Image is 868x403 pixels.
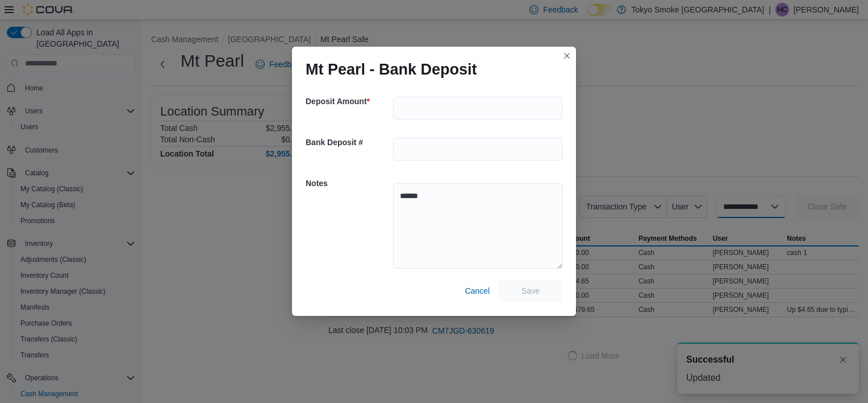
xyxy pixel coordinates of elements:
h1: Mt Pearl - Bank Deposit [306,60,477,79]
span: Save [521,285,540,297]
button: Cancel [460,279,494,302]
h5: Bank Deposit # [306,131,391,154]
span: Cancel [465,285,490,297]
h5: Notes [306,172,391,195]
button: Save [499,279,562,302]
h5: Deposit Amount [306,90,391,113]
button: Closes this modal window [560,49,574,63]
